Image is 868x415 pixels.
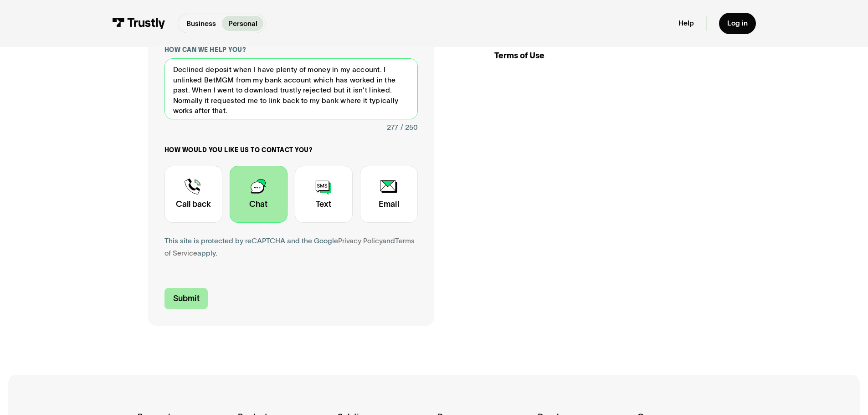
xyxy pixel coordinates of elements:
div: 277 [387,122,398,134]
a: Help [678,19,694,28]
div: Terms of Use [494,50,720,62]
div: Log in [727,19,748,28]
a: Business [180,16,222,31]
a: Personal [222,16,263,31]
a: Personal Help Center /Terms of Use [494,33,720,62]
label: How would you like us to contact you? [164,146,418,154]
a: Terms of Service [164,237,415,257]
img: Trustly Logo [112,18,165,29]
p: Personal [228,18,257,29]
input: Submit [164,288,208,309]
label: How can we help you? [164,46,418,54]
a: Privacy Policy [338,237,382,245]
div: / 250 [401,122,418,134]
p: Business [186,18,216,29]
div: This site is protected by reCAPTCHA and the Google and apply. [164,235,418,260]
a: Log in [719,13,756,34]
